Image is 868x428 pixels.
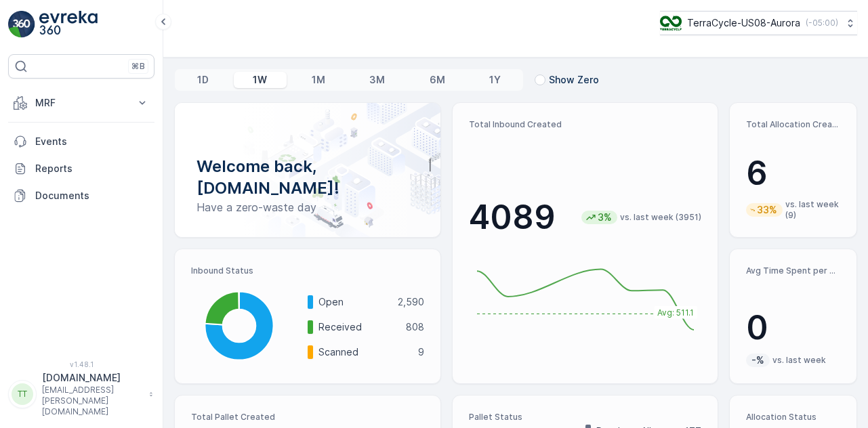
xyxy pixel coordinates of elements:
[312,73,325,87] p: 1M
[596,211,613,224] p: 3%
[42,371,142,385] p: [DOMAIN_NAME]
[12,383,33,405] div: TT
[369,73,385,87] p: 3M
[8,182,154,209] a: Documents
[318,295,389,309] p: Open
[549,73,599,87] p: Show Zero
[660,11,857,35] button: TerraCycle-US08-Aurora(-05:00)
[197,199,419,215] p: Have a zero-waste day
[489,73,501,87] p: 1Y
[469,197,556,238] p: 4089
[35,162,149,175] p: Reports
[191,265,424,276] p: Inbound Status
[8,371,154,417] button: TT[DOMAIN_NAME][EMAIL_ADDRESS][PERSON_NAME][DOMAIN_NAME]
[430,73,445,87] p: 6M
[687,16,800,30] p: TerraCycle-US08-Aurora
[318,320,397,334] p: Received
[660,16,682,30] img: image_ci7OI47.png
[406,320,424,334] p: 808
[197,73,209,87] p: 1D
[469,412,702,423] p: Pallet Status
[746,153,840,194] p: 6
[42,385,142,417] p: [EMAIL_ADDRESS][PERSON_NAME][DOMAIN_NAME]
[131,61,145,72] p: ⌘B
[8,128,154,155] a: Events
[418,345,424,359] p: 9
[746,412,840,423] p: Allocation Status
[750,354,766,367] p: -%
[746,265,840,276] p: Avg Time Spent per Process (hr)
[746,307,840,348] p: 0
[806,18,838,28] p: ( -05:00 )
[785,199,840,221] p: vs. last week (9)
[8,11,35,38] img: logo
[8,360,154,368] span: v 1.48.1
[746,119,840,130] p: Total Allocation Created
[8,155,154,182] a: Reports
[772,355,826,366] p: vs. last week
[197,156,419,199] p: Welcome back, [DOMAIN_NAME]!
[35,189,149,202] p: Documents
[35,135,149,148] p: Events
[398,295,424,309] p: 2,590
[318,345,409,359] p: Scanned
[8,89,154,116] button: MRF
[469,119,702,130] p: Total Inbound Created
[191,412,302,423] p: Total Pallet Created
[756,203,779,217] p: 33%
[35,96,127,110] p: MRF
[253,73,267,87] p: 1W
[620,212,701,223] p: vs. last week (3951)
[39,11,98,38] img: logo_light-DOdMpM7g.png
